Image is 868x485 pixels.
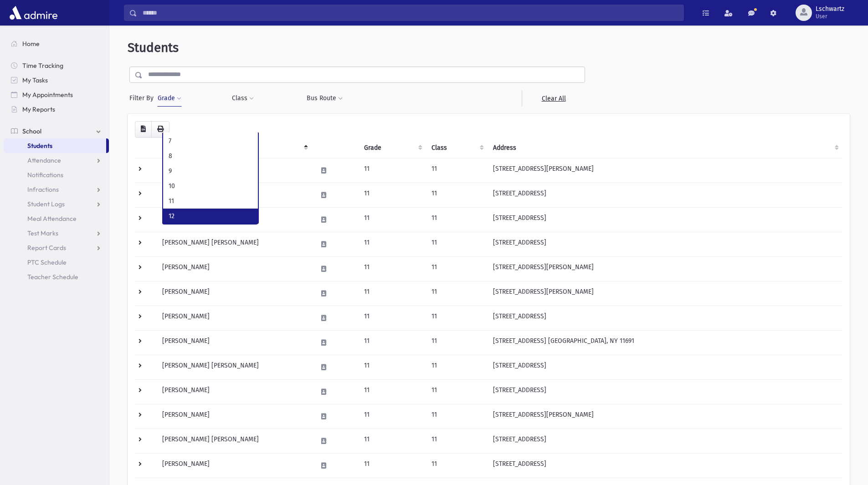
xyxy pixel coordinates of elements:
span: Meal Attendance [27,214,77,223]
a: Time Tracking [4,58,109,73]
td: 11 [426,330,488,355]
li: 11 [163,194,258,209]
td: [STREET_ADDRESS] [488,429,842,453]
td: [STREET_ADDRESS] [488,379,842,404]
a: School [4,124,109,138]
input: Search [137,5,683,21]
td: 11 [359,207,426,232]
td: 11 [426,355,488,379]
td: 11 [426,232,488,256]
td: [STREET_ADDRESS] [GEOGRAPHIC_DATA], NY 11691 [488,330,842,355]
a: Attendance [4,153,109,168]
button: Bus Route [306,90,343,107]
span: My Tasks [22,76,48,84]
span: Students [128,40,179,55]
li: 7 [163,133,258,148]
td: 11 [359,379,426,404]
td: [PERSON_NAME] [PERSON_NAME] [157,232,312,256]
td: 11 [359,158,426,183]
th: Grade: activate to sort column ascending [359,138,426,158]
td: 11 [359,232,426,256]
span: Attendance [27,156,61,164]
a: Test Marks [4,226,109,240]
span: Filter By [129,93,157,103]
span: Time Tracking [22,61,63,70]
span: PTC Schedule [27,258,67,266]
td: [PERSON_NAME] [157,281,312,306]
li: 12 [163,209,258,224]
span: Home [22,40,40,48]
td: 11 [426,453,488,478]
td: [PERSON_NAME] [PERSON_NAME] [157,429,312,453]
th: Class: activate to sort column ascending [426,138,488,158]
button: Grade [157,90,182,107]
button: Print [151,121,169,138]
td: [STREET_ADDRESS] [488,453,842,478]
a: PTC Schedule [4,255,109,270]
button: CSV [135,121,152,138]
button: Class [231,90,254,107]
td: [PERSON_NAME] [157,453,312,478]
td: [STREET_ADDRESS] [488,355,842,379]
span: User [816,13,844,20]
a: Home [4,36,109,51]
td: 11 [426,281,488,306]
td: 11 [426,429,488,453]
span: My Reports [22,105,55,113]
td: 11 [359,306,426,330]
td: [PERSON_NAME] [157,379,312,404]
a: Teacher Schedule [4,270,109,284]
span: Teacher Schedule [27,273,78,281]
a: My Reports [4,102,109,117]
a: Student Logs [4,197,109,211]
td: 11 [359,183,426,207]
span: Students [27,142,52,150]
span: Lschwartz [816,5,844,13]
td: [STREET_ADDRESS][PERSON_NAME] [488,281,842,306]
td: [PERSON_NAME] [157,183,312,207]
td: [STREET_ADDRESS][PERSON_NAME] [488,158,842,183]
a: Students [4,138,106,153]
td: [STREET_ADDRESS][PERSON_NAME] [488,404,842,429]
span: Test Marks [27,229,58,237]
img: AdmirePro [7,4,60,22]
td: 11 [426,379,488,404]
td: [PERSON_NAME] [PERSON_NAME] [157,355,312,379]
td: 11 [426,404,488,429]
td: [PERSON_NAME] [157,306,312,330]
td: [PERSON_NAME] [157,207,312,232]
li: 8 [163,148,258,163]
td: 11 [359,355,426,379]
td: [PERSON_NAME] [157,404,312,429]
td: [STREET_ADDRESS] [488,183,842,207]
a: Infractions [4,182,109,197]
td: 11 [426,306,488,330]
span: Student Logs [27,200,65,208]
span: My Appointments [22,91,73,99]
li: 9 [163,163,258,179]
th: Address: activate to sort column ascending [488,138,842,158]
a: Notifications [4,168,109,182]
a: Meal Attendance [4,211,109,226]
li: 10 [163,179,258,194]
td: 11 [359,453,426,478]
td: 11 [359,256,426,281]
td: [PERSON_NAME] [157,158,312,183]
td: 11 [426,256,488,281]
td: 11 [359,330,426,355]
td: [PERSON_NAME] [157,330,312,355]
td: 11 [426,158,488,183]
td: [STREET_ADDRESS] [488,232,842,256]
span: Infractions [27,185,59,194]
td: 11 [359,404,426,429]
span: Report Cards [27,244,66,252]
td: [PERSON_NAME] [157,256,312,281]
a: Report Cards [4,240,109,255]
a: My Tasks [4,73,109,87]
a: Clear All [522,90,585,107]
span: School [22,127,41,135]
td: [STREET_ADDRESS] [488,306,842,330]
td: [STREET_ADDRESS][PERSON_NAME] [488,256,842,281]
td: 11 [426,207,488,232]
td: [STREET_ADDRESS] [488,207,842,232]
